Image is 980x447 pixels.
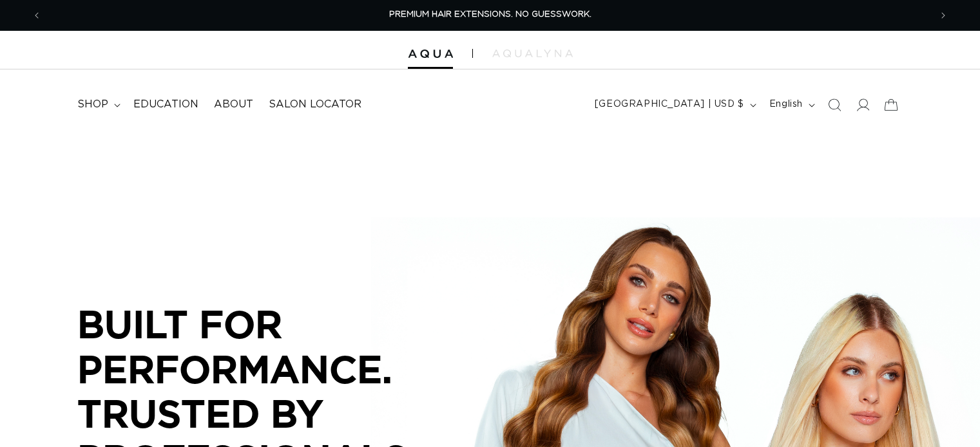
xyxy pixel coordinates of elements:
img: aqualyna.com [492,50,573,57]
img: Aqua Hair Extensions [408,50,453,59]
a: About [206,90,261,119]
a: Education [126,90,206,119]
span: PREMIUM HAIR EXTENSIONS. NO GUESSWORK. [389,10,591,19]
span: About [214,98,253,111]
button: [GEOGRAPHIC_DATA] | USD $ [587,93,762,117]
button: English [762,93,820,117]
button: Next announcement [929,3,957,28]
a: Salon Locator [261,90,369,119]
summary: Search [820,91,849,119]
span: Salon Locator [269,98,361,111]
summary: shop [70,90,126,119]
span: shop [77,98,108,111]
span: Education [133,98,198,111]
span: English [769,98,803,111]
span: [GEOGRAPHIC_DATA] | USD $ [595,98,744,111]
button: Previous announcement [23,3,51,28]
